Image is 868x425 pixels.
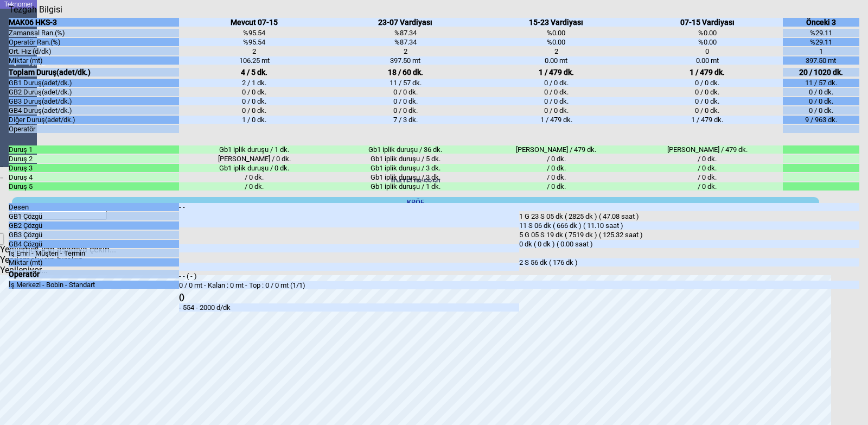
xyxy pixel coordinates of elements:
[179,272,519,280] div: - - ( - )
[481,182,631,191] div: / 0 dk.
[481,116,631,124] div: 1 / 479 dk.
[783,106,859,115] div: 0 / 0 dk.
[330,56,481,65] div: 397.50 mt
[632,29,783,37] div: %0.00
[632,47,783,55] div: 0
[330,97,481,105] div: 0 / 0 dk.
[330,29,481,37] div: %87.34
[9,56,179,65] div: Miktar (mt)
[632,97,783,105] div: 0 / 0 dk.
[632,56,783,65] div: 0.00 mt
[9,258,179,267] div: Miktar (mt)
[9,97,179,105] div: GB3 Duruş(adet/dk.)
[519,231,859,239] div: 5 G 05 S 19 dk ( 7519 dk ) ( 125.32 saat )
[9,182,179,191] div: Duruş 5
[481,18,631,27] div: 15-23 Vardiyası
[179,293,519,301] div: ()
[179,106,330,115] div: 0 / 0 dk.
[9,240,179,248] div: GB4 Çözgü
[330,116,481,124] div: 7 / 3 dk.
[330,182,481,191] div: Gb1 iplik duruşu / 1 dk.
[519,258,859,267] div: 2 S 56 dk ( 176 dk )
[632,18,783,27] div: 07-15 Vardiyası
[783,116,859,124] div: 9 / 963 dk.
[179,173,330,181] div: / 0 dk.
[330,155,481,163] div: Gb1 iplik duruşu / 5 dk.
[9,38,179,46] div: Operatör Ran.(%)
[481,38,631,46] div: %0.00
[632,106,783,115] div: 0 / 0 dk.
[481,173,631,181] div: / 0 dk.
[481,164,631,172] div: / 0 dk.
[632,182,783,191] div: / 0 dk.
[783,38,859,46] div: %29.11
[481,68,631,77] div: 1 / 479 dk.
[481,79,631,87] div: 0 / 0 dk.
[481,88,631,96] div: 0 / 0 dk.
[519,240,859,248] div: 0 dk ( 0 dk ) ( 0.00 saat )
[783,47,859,55] div: 1
[9,116,179,124] div: Diğer Duruş(adet/dk.)
[9,155,179,163] div: Duruş 2
[9,47,179,55] div: Ort. Hız (d/dk)
[9,4,66,15] div: Tezgah Bilgisi
[330,47,481,55] div: 2
[9,106,179,115] div: GB4 Duruş(adet/dk.)
[179,116,330,124] div: 1 / 0 dk.
[9,88,179,96] div: GB2 Duruş(adet/dk.)
[481,56,631,65] div: 0.00 mt
[179,281,519,289] div: 0 / 0 mt - Kalan : 0 mt - Top : 0 / 0 mt (1/1)
[481,29,631,37] div: %0.00
[632,68,783,77] div: 1 / 479 dk.
[179,145,330,154] div: Gb1 iplik duruşu / 1 dk.
[9,270,179,278] div: Operatör
[179,79,330,87] div: 2 / 1 dk.
[9,231,179,239] div: GB3 Çözgü
[632,88,783,96] div: 0 / 0 dk.
[179,97,330,105] div: 0 / 0 dk.
[179,155,330,163] div: [PERSON_NAME] / 0 dk.
[783,79,859,87] div: 11 / 57 dk.
[9,221,179,230] div: GB2 Çözgü
[9,125,179,133] div: Operatör
[179,182,330,191] div: / 0 dk.
[330,145,481,154] div: Gb1 iplik duruşu / 36 dk.
[9,29,179,37] div: Zamansal Ran.(%)
[179,18,330,27] div: Mevcut 07-15
[632,155,783,163] div: / 0 dk.
[632,164,783,172] div: / 0 dk.
[481,145,631,154] div: [PERSON_NAME] / 479 dk.
[330,173,481,181] div: Gb1 iplik duruşu / 3 dk.
[179,29,330,37] div: %95.54
[330,38,481,46] div: %87.34
[330,68,481,77] div: 18 / 60 dk.
[330,79,481,87] div: 11 / 57 dk.
[9,164,179,172] div: Duruş 3
[632,38,783,46] div: %0.00
[9,203,179,211] div: Desen
[330,18,481,27] div: 23-07 Vardiyası
[519,221,859,230] div: 11 S 06 dk ( 666 dk ) ( 11.10 saat )
[783,18,859,27] div: Önceki 3
[481,106,631,115] div: 0 / 0 dk.
[783,56,859,65] div: 397.50 mt
[783,68,859,77] div: 20 / 1020 dk.
[9,145,179,154] div: Duruş 1
[632,173,783,181] div: / 0 dk.
[330,164,481,172] div: Gb1 iplik duruşu / 3 dk.
[9,173,179,181] div: Duruş 4
[481,155,631,163] div: / 0 dk.
[783,29,859,37] div: %29.11
[179,203,519,227] div: - -
[783,88,859,96] div: 0 / 0 dk.
[481,97,631,105] div: 0 / 0 dk.
[9,79,179,87] div: GB1 Duruş(adet/dk.)
[9,212,179,220] div: GB1 Çözgü
[519,212,859,220] div: 1 G 23 S 05 dk ( 2825 dk ) ( 47.08 saat )
[632,145,783,154] div: [PERSON_NAME] / 479 dk.
[179,303,519,312] div: - 554 - 2000 d/dk
[179,56,330,65] div: 106.25 mt
[179,68,330,77] div: 4 / 5 dk.
[632,116,783,124] div: 1 / 479 dk.
[179,47,330,55] div: 2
